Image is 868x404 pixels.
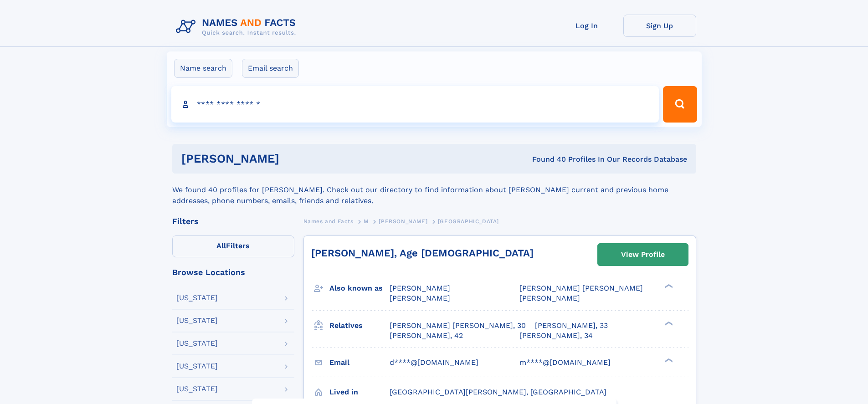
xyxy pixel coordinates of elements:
div: [US_STATE] [176,317,218,324]
span: [PERSON_NAME] [390,284,450,292]
img: Logo Names and Facts [172,15,303,39]
span: [GEOGRAPHIC_DATA] [438,218,499,225]
h3: Email [329,355,390,370]
a: Sign Up [623,15,696,37]
h1: [PERSON_NAME] [181,153,406,164]
span: All [216,241,226,250]
span: [GEOGRAPHIC_DATA][PERSON_NAME], [GEOGRAPHIC_DATA] [390,388,606,396]
button: Search Button [663,86,697,123]
div: [US_STATE] [176,363,218,370]
a: View Profile [598,244,688,266]
h3: Lived in [329,384,390,400]
span: [PERSON_NAME] [519,294,580,302]
span: [PERSON_NAME] [379,218,427,225]
span: [PERSON_NAME] [390,294,450,302]
a: Log In [550,15,623,37]
label: Filters [172,235,294,257]
div: Browse Locations [172,268,294,276]
span: M [364,218,369,225]
a: M [364,215,369,227]
a: [PERSON_NAME], 34 [519,331,593,341]
div: [US_STATE] [176,294,218,302]
a: [PERSON_NAME] [PERSON_NAME], 30 [390,321,526,331]
div: ❯ [663,320,673,326]
div: View Profile [621,244,665,265]
a: [PERSON_NAME], 33 [535,321,608,331]
div: Found 40 Profiles In Our Records Database [406,154,687,164]
div: [US_STATE] [176,340,218,347]
span: [PERSON_NAME] [PERSON_NAME] [519,284,643,292]
a: Names and Facts [303,215,354,227]
div: ❯ [663,283,673,289]
div: ❯ [663,357,673,363]
input: search input [171,86,659,123]
label: Name search [174,59,232,78]
a: [PERSON_NAME] [379,215,427,227]
div: [US_STATE] [176,385,218,393]
h3: Relatives [329,318,390,333]
div: Filters [172,217,294,225]
h3: Also known as [329,281,390,296]
div: We found 40 profiles for [PERSON_NAME]. Check out our directory to find information about [PERSON... [172,174,696,206]
label: Email search [242,59,299,78]
a: [PERSON_NAME], 42 [390,331,463,341]
a: [PERSON_NAME], Age [DEMOGRAPHIC_DATA] [311,247,534,259]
